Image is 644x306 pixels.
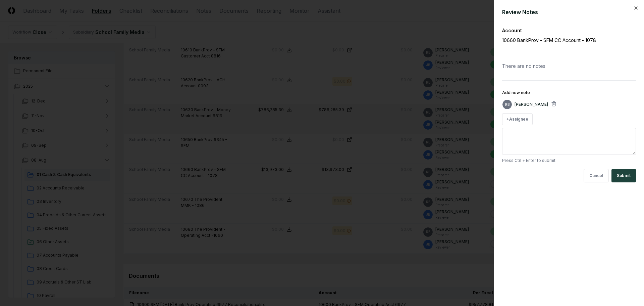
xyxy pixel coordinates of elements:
div: Review Notes [502,8,636,16]
button: +Assignee [502,113,533,125]
div: There are no notes [502,57,636,75]
span: RB [505,102,509,107]
button: Submit [611,169,636,182]
label: Add new note [502,90,530,95]
button: Cancel [584,169,609,182]
div: Account [502,27,636,34]
p: Press Ctrl + Enter to submit [502,158,636,164]
p: [PERSON_NAME] [515,101,548,107]
p: 10660 BankProv - SFM CC Account - 1078 [502,37,613,44]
